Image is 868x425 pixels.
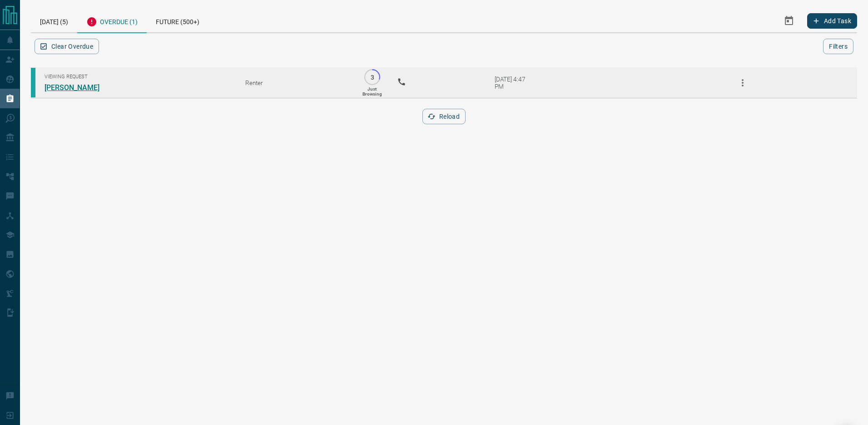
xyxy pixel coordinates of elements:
[45,83,113,92] a: [PERSON_NAME]
[778,10,800,32] button: Select Date Range
[422,109,466,124] button: Reload
[31,68,35,97] div: condos.ca
[147,9,208,32] div: Future (500+)
[362,86,382,96] p: Just Browsing
[245,79,347,86] div: Renter
[807,13,857,29] button: Add Task
[77,9,147,33] div: Overdue (1)
[823,39,853,54] button: Filters
[45,74,232,80] span: Viewing Request
[35,39,99,54] button: Clear Overdue
[495,76,533,90] div: [DATE] 4:47 PM
[369,74,376,81] p: 3
[31,9,77,32] div: [DATE] (5)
